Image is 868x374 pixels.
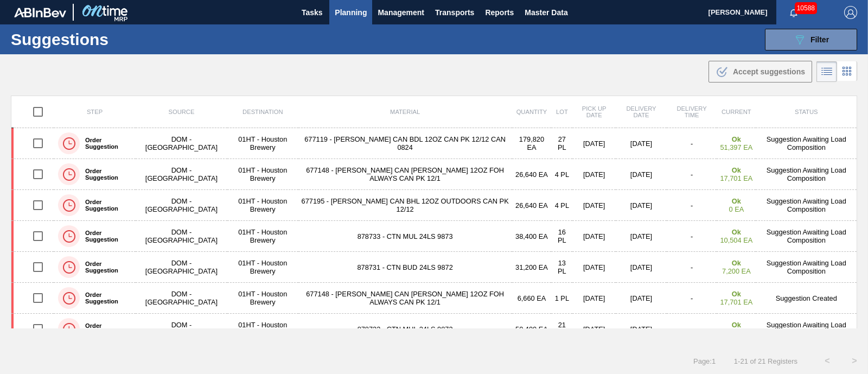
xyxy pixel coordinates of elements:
span: 10588 [795,2,817,14]
span: Delivery Date [626,105,656,118]
strong: Ok [732,228,741,236]
td: 878733 - CTN MUL 24LS 9873 [298,221,512,252]
td: [DATE] [616,190,667,221]
strong: Ok [732,166,741,174]
span: Tasks [300,6,324,19]
td: Suggestion Awaiting Load Composition [756,159,857,190]
td: 01HT - Houston Brewery [227,190,298,221]
a: Order SuggestionDOM - [GEOGRAPHIC_DATA]01HT - Houston Brewery878733 - CTN MUL 24LS 987350,400 EA2... [11,314,857,345]
label: Order Suggestion [80,291,131,305]
td: 6,660 EA [512,283,552,314]
td: 26,640 EA [512,190,552,221]
td: [DATE] [572,283,616,314]
span: Filter [810,35,829,44]
td: [DATE] [616,159,667,190]
td: 01HT - Houston Brewery [227,252,298,283]
span: 10,504 EA [720,236,752,244]
span: Reports [485,6,514,19]
span: 51,397 EA [720,143,752,151]
button: Notifications [776,5,811,20]
img: Logout [844,6,857,19]
div: List Vision [816,61,837,82]
h1: Suggestions [11,33,203,46]
td: DOM - [GEOGRAPHIC_DATA] [136,128,227,159]
span: Pick up Date [582,105,607,118]
a: Order SuggestionDOM - [GEOGRAPHIC_DATA]01HT - Houston Brewery677119 - [PERSON_NAME] CAN BDL 12OZ ... [11,128,857,159]
div: Card Vision [837,61,857,82]
strong: Ok [732,321,741,329]
span: Planning [335,6,367,19]
img: TNhmsLtSVTkK8tSr43FrP2fwEKptu5GPRR3wAAAABJRU5ErkJggg== [14,8,66,17]
span: Material [390,109,420,115]
a: Order SuggestionDOM - [GEOGRAPHIC_DATA]01HT - Houston Brewery878731 - CTN BUD 24LS 987231,200 EA1... [11,252,857,283]
td: 31,200 EA [512,252,552,283]
a: Order SuggestionDOM - [GEOGRAPHIC_DATA]01HT - Houston Brewery878733 - CTN MUL 24LS 987338,400 EA1... [11,221,857,252]
td: Suggestion Awaiting Load Composition [756,190,857,221]
td: Suggestion Awaiting Load Composition [756,128,857,159]
td: 4 PL [551,159,572,190]
span: Delivery Time [677,105,707,118]
button: Filter [765,29,857,50]
td: 01HT - Houston Brewery [227,128,298,159]
td: 16 PL [551,221,572,252]
span: Step [87,109,103,115]
label: Order Suggestion [80,230,131,243]
td: 01HT - Houston Brewery [227,283,298,314]
label: Order Suggestion [80,168,131,181]
td: 26,640 EA [512,159,552,190]
span: Master Data [525,6,567,19]
strong: Ok [732,290,741,298]
td: [DATE] [572,314,616,345]
td: 677148 - [PERSON_NAME] CAN [PERSON_NAME] 12OZ FOH ALWAYS CAN PK 12/1 [298,159,512,190]
span: Accept suggestions [733,67,805,76]
td: 01HT - Houston Brewery [227,221,298,252]
strong: Ok [732,197,741,205]
td: [DATE] [572,128,616,159]
span: Destination [242,109,283,115]
a: Order SuggestionDOM - [GEOGRAPHIC_DATA]01HT - Houston Brewery677195 - [PERSON_NAME] CAN BHL 12OZ ... [11,190,857,221]
td: DOM - [GEOGRAPHIC_DATA] [136,252,227,283]
td: DOM - [GEOGRAPHIC_DATA] [136,159,227,190]
span: 1 - 21 of 21 Registers [732,357,797,365]
strong: Ok [732,259,741,267]
td: - [667,252,717,283]
td: - [667,190,717,221]
td: [DATE] [572,159,616,190]
span: Lot [556,109,568,115]
td: 50,400 EA [512,314,552,345]
td: Suggestion Awaiting Load Composition [756,252,857,283]
span: Page : 1 [693,357,716,365]
td: [DATE] [616,252,667,283]
td: - [667,314,717,345]
span: Management [378,6,424,19]
td: - [667,283,717,314]
td: [DATE] [572,252,616,283]
td: [DATE] [616,221,667,252]
td: [DATE] [616,314,667,345]
td: 179,820 EA [512,128,552,159]
td: Suggestion Created [756,283,857,314]
label: Order Suggestion [80,322,131,335]
td: - [667,128,717,159]
td: 21 PL [551,314,572,345]
td: [DATE] [616,128,667,159]
td: 01HT - Houston Brewery [227,159,298,190]
span: Source [169,109,195,115]
td: 13 PL [551,252,572,283]
td: 878731 - CTN BUD 24LS 9872 [298,252,512,283]
td: 01HT - Houston Brewery [227,314,298,345]
label: Order Suggestion [80,261,131,274]
button: Accept suggestions [709,61,812,83]
td: 38,400 EA [512,221,552,252]
td: 27 PL [551,128,572,159]
span: Quantity [516,109,547,115]
td: 677119 - [PERSON_NAME] CAN BDL 12OZ CAN PK 12/12 CAN 0824 [298,128,512,159]
span: 0 EA [729,205,744,213]
td: [DATE] [572,190,616,221]
td: DOM - [GEOGRAPHIC_DATA] [136,314,227,345]
td: - [667,221,717,252]
span: Status [795,109,818,115]
td: DOM - [GEOGRAPHIC_DATA] [136,221,227,252]
span: 17,701 EA [720,298,752,306]
label: Order Suggestion [80,137,131,150]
